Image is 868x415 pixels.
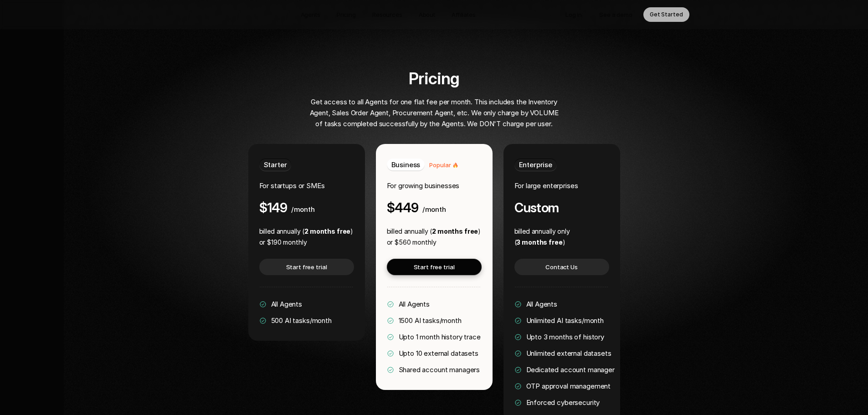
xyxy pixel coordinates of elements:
[234,69,635,87] h2: Pricing
[259,226,354,237] p: billed annually ( )
[452,10,476,19] p: Affiliates
[387,259,482,275] a: Start free trial
[650,10,683,19] p: Get Started
[429,161,451,169] span: Popular
[372,10,402,19] p: Resources
[399,333,481,341] span: Upto 1 month history trace
[526,300,558,308] span: All Agents
[519,160,553,169] span: Enterprise
[264,160,287,169] span: Starter
[391,160,421,169] span: Business
[301,10,320,19] p: Agents
[514,237,570,248] p: ( )
[295,7,326,22] a: Agents
[399,349,478,358] span: Upto 10 external datasets
[593,7,639,22] a: See a demo
[526,333,604,341] span: Upto 3 months of history
[526,349,611,358] span: Unlimited external datasets
[526,398,600,407] span: Enforced cybersecurity
[367,7,408,22] a: Resources
[399,300,430,308] span: All Agents
[414,262,455,272] p: Start free trial
[271,300,303,308] span: All Agents
[413,7,441,22] a: About
[387,200,419,215] h4: $449
[432,227,478,235] strong: 2 months free
[304,227,350,235] strong: 2 months free
[514,226,570,237] p: billed annually only
[419,10,435,19] p: About
[399,316,462,325] span: 1500 AI tasks/month
[310,97,560,128] span: Get access to all Agents for one flat fee per month. This includes the Inventory Agent, Sales Ord...
[446,7,481,22] a: Affiliates
[331,7,361,22] a: Pricing
[565,10,582,19] p: Log in
[514,181,578,190] span: For large enterprises
[422,205,446,214] span: /month
[259,259,354,275] a: Start free trial
[526,316,604,325] span: Unlimited AI tasks/month
[526,365,615,374] span: Dedicated account manager
[286,262,327,272] p: Start free trial
[545,262,578,272] p: Contact Us
[271,316,332,325] span: 500 AI tasks/month
[259,181,325,190] span: For startups or SMEs
[516,238,562,246] strong: 3 months free
[387,226,481,237] p: billed annually ( )
[514,259,609,275] a: Contact Us
[514,200,559,215] h4: Custom
[337,10,356,19] p: Pricing
[291,205,315,214] span: /month
[559,7,588,22] a: Log in
[599,10,632,19] p: See a demo
[643,7,689,22] a: Get Started
[387,237,481,248] p: or $560 monthly
[526,382,611,390] span: OTP approval management
[387,181,460,190] span: For growing businesses
[259,237,354,248] p: or $190 monthly
[259,200,288,215] h4: $149
[399,365,480,374] span: Shared account managers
